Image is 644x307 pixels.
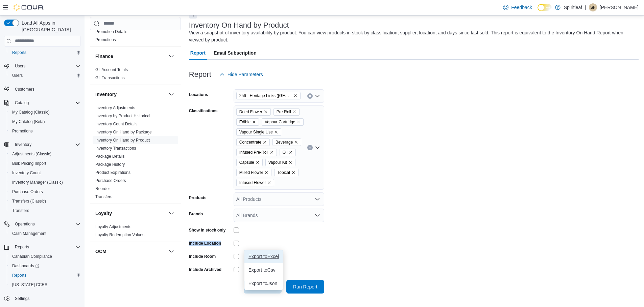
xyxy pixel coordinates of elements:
span: Users [15,63,25,69]
span: Purchase Orders [12,189,43,194]
span: Vapour Kit [268,159,287,166]
span: Users [9,71,80,80]
span: [US_STATE] CCRS [12,282,47,287]
span: Vapour Cartridge [262,118,304,126]
div: Discounts & Promotions [90,20,181,47]
span: Load All Apps in [GEOGRAPHIC_DATA] [19,20,80,33]
button: Inventory Manager (Classic) [7,178,83,187]
span: Reports [9,49,80,57]
button: Clear input [307,93,313,99]
span: 256 - Heritage Links ([GEOGRAPHIC_DATA]) [239,92,292,99]
span: Oil [280,149,296,156]
a: GL Account Totals [95,67,128,72]
a: Promotion Details [95,29,127,34]
button: Reports [1,242,83,252]
label: Include Room [189,254,216,259]
a: Transfers [95,194,112,199]
span: Report [190,46,206,60]
a: My Catalog (Beta) [9,118,48,126]
span: 256 - Heritage Links (Edmonton) [236,92,301,99]
span: Loyalty Adjustments [95,224,132,229]
button: OCM [95,248,166,255]
a: Inventory Adjustments [95,105,135,110]
span: Dried Flower [236,108,271,116]
button: Reports [7,271,83,280]
span: Promotions [12,128,33,134]
span: Capsule [236,159,263,166]
button: Remove Capsule from selection in this group [256,160,260,164]
span: Transfers (Classic) [12,198,46,204]
span: Edible [236,118,259,126]
button: Loyalty [95,210,166,217]
button: My Catalog (Classic) [7,108,83,117]
a: Inventory Manager (Classic) [9,178,66,186]
input: Dark Mode [538,4,552,11]
span: Washington CCRS [9,281,80,289]
button: Transfers (Classic) [7,196,83,206]
span: Cash Management [9,229,80,238]
span: Dashboards [12,263,39,269]
button: Open list of options [315,93,320,99]
a: GL Transactions [95,75,125,80]
span: Cash Management [12,231,46,236]
button: Reports [12,243,32,251]
span: Inventory Count [12,170,41,176]
a: Reports [9,271,29,279]
a: Inventory Transactions [95,146,136,151]
button: Adjustments (Classic) [7,149,83,159]
span: Inventory Count [9,169,80,177]
a: Canadian Compliance [9,252,55,260]
span: Export to Excel [248,254,279,259]
a: Inventory On Hand by Product [95,138,150,143]
span: Transfers [9,207,80,215]
span: Bulk Pricing Import [9,159,80,167]
button: Remove Concentrate from selection in this group [263,140,267,144]
button: Inventory Count [7,168,83,178]
span: Customers [15,87,34,92]
span: Product Expirations [95,170,130,175]
a: Reports [9,49,29,57]
span: Settings [12,294,80,303]
button: Remove Infused Pre-Roll from selection in this group [270,150,274,154]
button: Remove Milled Flower from selection in this group [264,171,268,175]
span: Concentrate [239,139,261,146]
span: Catalog [12,99,80,107]
button: Catalog [12,99,31,107]
span: Oil [283,149,288,156]
a: Promotions [95,37,116,42]
img: Cova [14,4,44,11]
button: Inventory [12,141,34,149]
button: Remove Oil from selection in this group [289,150,293,154]
span: Infused Flower [236,179,275,186]
span: Beverage [272,139,301,146]
button: Open list of options [315,145,320,150]
span: Inventory Count Details [95,121,138,127]
span: Inventory Manager (Classic) [9,178,80,186]
button: OCM [167,247,175,255]
div: Loyalty [90,223,181,242]
button: Remove Topical from selection in this group [291,171,295,175]
a: Inventory On Hand by Package [95,130,152,134]
label: Products [189,195,207,201]
a: [US_STATE] CCRS [9,281,50,289]
label: Classifications [189,108,218,114]
span: Email Subscription [214,46,257,60]
button: Canadian Compliance [7,252,83,261]
a: Transfers [9,207,32,215]
h3: Report [189,70,211,79]
div: Inventory [90,104,181,204]
span: Operations [12,220,80,228]
button: Settings [1,294,83,303]
h3: Loyalty [95,210,112,217]
button: Finance [167,52,175,60]
span: Feedback [511,4,532,11]
span: Inventory [15,142,31,147]
span: Adjustments (Classic) [12,151,51,157]
button: Operations [12,220,38,228]
span: Dashboards [9,262,80,270]
a: Inventory by Product Historical [95,114,150,118]
span: Inventory Manager (Classic) [12,180,63,185]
